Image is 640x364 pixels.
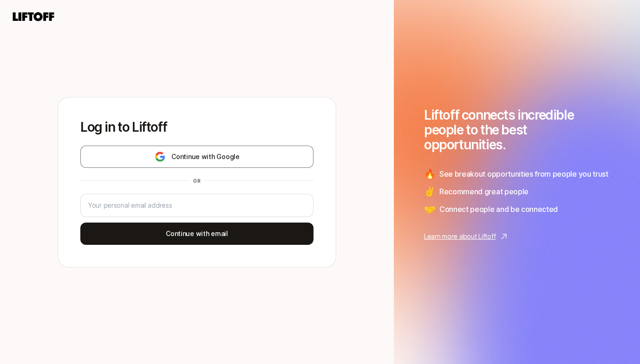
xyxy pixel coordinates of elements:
[424,202,436,216] span: 🤝
[439,185,529,198] span: Recommend great people
[154,151,166,162] img: google-logo
[424,185,436,198] span: ✌️
[189,177,204,185] div: or
[88,200,306,211] input: Your personal email address
[439,203,558,215] span: Connect people and be connected
[80,120,313,134] p: Log in to Liftoff
[424,231,610,242] a: Learn more about Liftoff
[424,167,436,181] span: 🔥
[80,223,313,245] button: Continue with email
[80,146,313,168] button: Continue with Google
[439,168,608,180] span: See breakout opportunities from people you trust
[424,108,610,152] h1: Liftoff connects incredible people to the best opportunities.
[424,231,496,242] p: Learn more about Liftoff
